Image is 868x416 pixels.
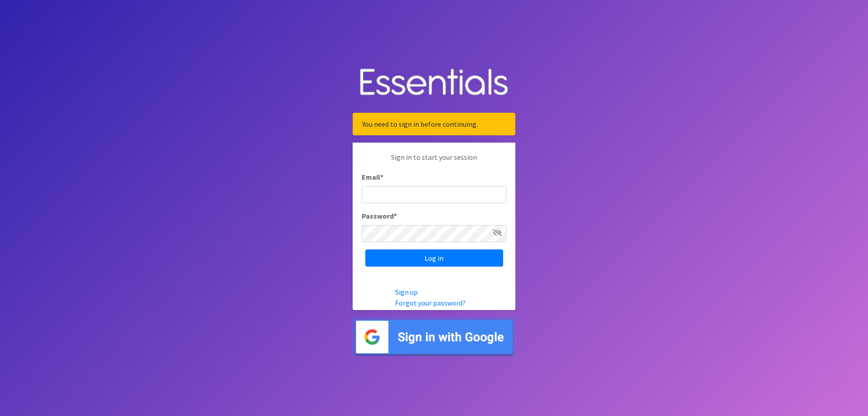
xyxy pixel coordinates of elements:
a: Sign up [395,287,418,296]
input: Log in [365,249,503,267]
label: Email [362,172,383,182]
a: Forgot your password? [395,298,466,307]
abbr: required [394,211,397,220]
div: You need to sign in before continuing. [353,113,515,135]
p: Sign in to start your session [362,152,506,172]
abbr: required [380,172,383,182]
img: Sign in with Google [353,317,515,357]
label: Password [362,210,397,221]
img: Human Essentials [353,59,515,106]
